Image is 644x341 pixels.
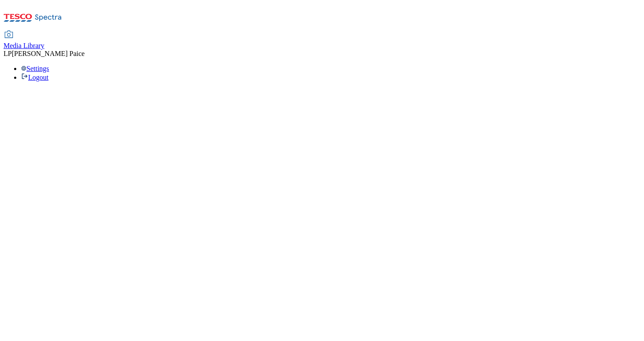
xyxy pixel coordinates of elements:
span: [PERSON_NAME] Paice [12,50,85,57]
a: Logout [21,74,48,81]
a: Media Library [4,31,44,50]
span: Media Library [4,42,44,49]
a: Settings [21,65,49,72]
span: LP [4,50,12,57]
